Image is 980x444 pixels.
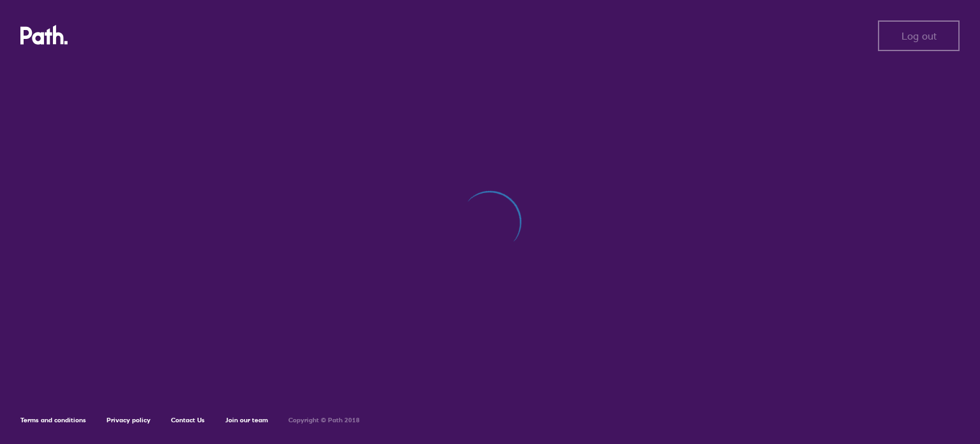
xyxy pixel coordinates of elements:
[107,416,151,424] a: Privacy policy
[225,416,268,424] a: Join our team
[20,416,86,424] a: Terms and conditions
[902,30,937,42] span: Log out
[171,416,205,424] a: Contact Us
[288,417,360,424] h6: Copyright © Path 2018
[878,20,960,51] button: Log out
